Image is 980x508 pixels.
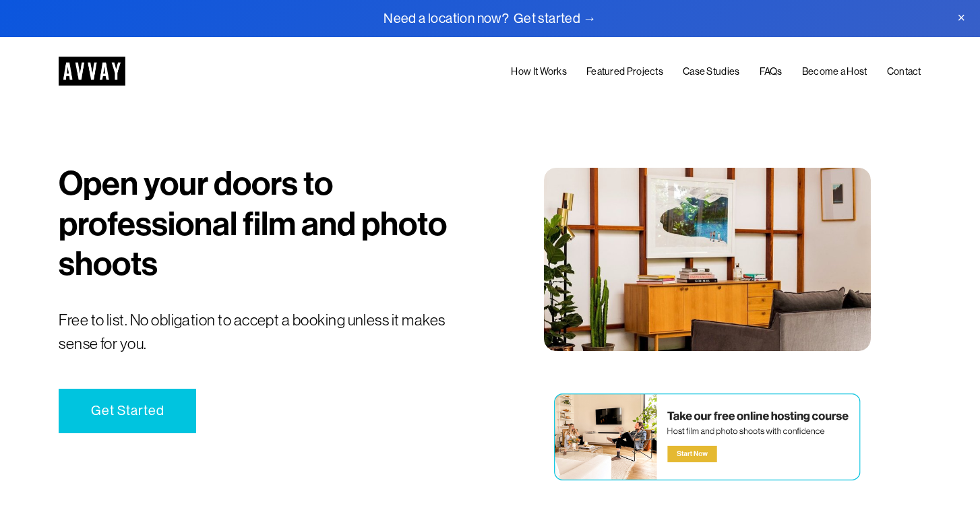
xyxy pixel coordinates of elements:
a: How It Works [511,64,566,81]
h1: Open your doors to professional film and photo shoots [59,164,486,284]
a: FAQs [760,64,783,81]
p: Free to list. No obligation to accept a booking unless it makes sense for you. [59,309,486,356]
img: AVVAY - The First Nationwide Location Scouting Co. [59,57,125,86]
a: Contact [887,64,921,81]
a: Case Studies [683,64,739,81]
a: Become a Host [802,64,867,81]
a: Featured Projects [586,64,663,81]
a: Get Started [59,389,196,433]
